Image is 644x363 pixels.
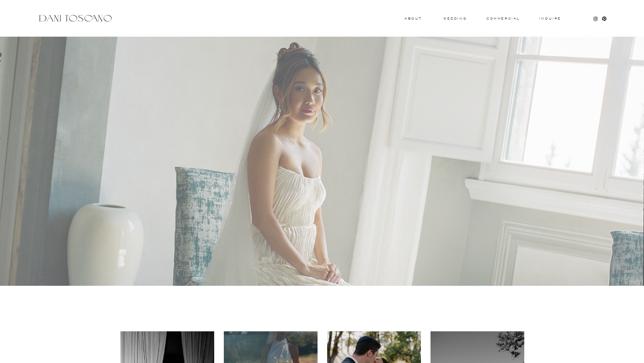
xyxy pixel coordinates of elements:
[405,17,420,20] a: About
[539,17,562,21] a: Inquire
[443,17,467,20] a: wedding
[486,17,519,20] a: commercial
